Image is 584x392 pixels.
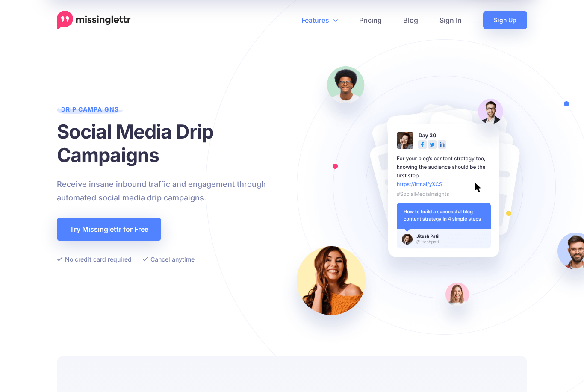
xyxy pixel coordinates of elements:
span: Drip Campaigns [57,106,123,117]
li: No credit card required [57,254,132,265]
a: Blog [392,11,429,29]
a: Features [291,11,348,29]
p: Receive insane inbound traffic and engagement through automated social media drip campaigns. [57,177,298,205]
li: Cancel anytime [142,254,195,265]
a: Try Missinglettr for Free [57,218,161,241]
a: Home [57,11,131,29]
a: Sign In [429,11,472,29]
a: Pricing [348,11,392,29]
h1: Social Media Drip Campaigns [57,120,298,167]
a: Sign Up [483,11,527,29]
